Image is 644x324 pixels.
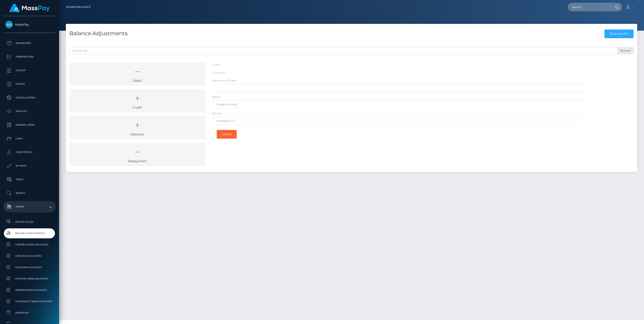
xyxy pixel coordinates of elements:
[212,111,222,115] label: Source
[3,65,56,76] a: Ledger
[3,174,56,185] a: Taxes
[3,78,56,90] a: Payees
[3,147,56,158] a: User Profile
[69,143,205,166] a: Repayment
[3,251,56,261] a: CRB Bank Accounts
[5,53,54,60] p: Transactions
[212,100,586,109] input: Credit of funds
[5,40,54,47] p: Dashboard
[5,276,54,281] span: MyEUPay Bank Accounts
[5,265,54,270] span: MCB Bank Accounts
[5,21,13,28] img: MassPay
[3,37,56,49] a: Dashboard
[5,242,54,247] span: Fortress Bank Accounts
[3,262,56,272] a: MCB Bank Accounts
[5,203,54,210] p: Admin
[3,51,56,62] a: Transactions
[3,201,56,212] a: Admin
[3,106,56,117] a: Batches
[3,308,56,318] a: Inventory
[3,274,56,284] a: MyEUPay Bank Accounts
[69,30,128,37] h4: Balance Adjustments
[3,187,56,199] a: Search
[3,22,56,27] span: MassPay
[5,253,54,259] span: CRB Bank Accounts
[5,190,54,197] p: Search
[9,4,50,12] img: MassPay Logo
[5,149,54,156] p: User Profile
[5,94,54,101] p: Cancellations
[5,122,54,128] p: Manage Users
[5,81,54,87] p: Payees
[3,285,56,295] a: Ibanera Bank Accounts
[3,297,56,306] a: JustWallet Bank Accounts
[5,310,54,315] span: Inventory
[5,108,54,115] p: Batches
[5,231,54,236] span: Balance Adjustments
[66,2,91,12] a: Admin Balance
[3,119,56,131] a: Manage Users
[212,71,225,75] label: Currency
[212,95,220,99] label: Notes
[5,299,54,304] span: JustWallet Bank Accounts
[3,228,56,238] a: Balance Adjustments
[5,162,54,169] p: API Keys
[212,117,586,125] input: Checkout LLC
[217,130,237,139] button: Submit
[5,135,54,142] p: Links
[69,62,205,86] a: Debit
[5,176,54,183] p: Taxes
[3,240,56,249] a: Fortress Bank Accounts
[212,79,236,83] label: Amount to Credit
[3,92,56,103] a: Cancellations
[3,160,56,172] a: API Keys
[5,67,54,74] p: Ledger
[568,3,610,11] input: Search...
[3,133,56,144] a: Links
[604,30,634,38] a: Sample File
[212,63,220,67] label: Client
[5,219,54,224] span: Pricing Rules
[69,89,205,112] a: Credit
[3,217,56,227] a: Pricing Rules
[69,116,205,139] a: Advance
[5,287,54,293] span: Ibanera Bank Accounts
